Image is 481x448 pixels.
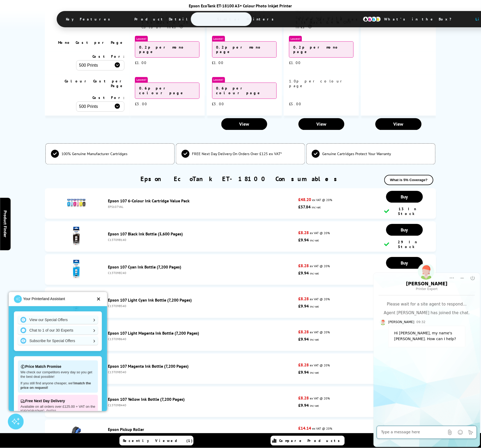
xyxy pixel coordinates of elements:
[212,102,224,107] span: £3.00
[375,118,421,130] a: View
[127,13,203,25] span: Product Details
[289,79,344,88] span: 1.0p per colour page
[299,329,309,335] strong: £8.28
[108,271,296,275] div: C13T09B240
[299,304,309,309] strong: £9.94
[271,436,345,446] a: Compare Products
[20,381,91,390] strong: match the price on request!
[58,40,124,45] span: Mono Cost per Page
[316,121,326,127] span: View
[299,370,309,375] strong: £9.94
[108,337,296,341] div: C13T09B640
[373,264,481,448] iframe: chat window
[289,41,354,58] div: 0.2p per mono page
[108,364,189,369] a: Epson 107 Magenta Ink Bottle (7,200 Pages)
[3,210,8,238] span: Product Finder
[290,12,371,26] span: View Cartridges
[67,194,86,212] img: Epson 107 6-Colour Ink Cartridge Value Pack
[401,227,408,233] span: Buy
[299,433,311,438] strong: £16.97
[312,205,321,209] span: inc vat
[23,296,65,303] p: Your Printerland Assistant
[322,151,391,156] span: Genuine Cartridges Protect Your Warranty
[299,238,309,243] strong: £9.94
[363,16,381,22] img: cmyk-icon.svg
[20,381,95,390] p: If you still find anyone cheaper, we'll
[135,102,147,107] span: £3.00
[140,175,341,183] a: Epson EcoTank ET-18100 Consumables
[14,295,22,303] img: printerland-launcher.png
[192,151,282,156] span: FREE Next Day Delivery On Orders Over £125 ex VAT*
[108,265,181,270] a: Epson 107 Cyan Ink Bottle (7,200 Pages)
[57,3,424,8] div: Epson EcoTank ET-18100 A3+ Colour Photo Inkjet Printer
[18,337,98,345] a: Subscribe for Special Offers
[61,151,127,156] span: 100% Genuine Manufacturer Cartridges
[123,439,193,443] span: Recently Viewed (1)
[310,231,330,235] span: ex VAT @ 20%
[310,338,319,342] span: inc vat
[310,239,319,243] span: inc vat
[289,61,301,65] span: £1.00
[135,41,200,58] div: 0.2p per mono page
[135,83,200,99] div: 0.6p per colour page
[312,198,332,202] span: ex VAT @ 20%
[299,362,309,368] strong: £8.28
[135,36,148,41] span: Lowest!
[108,205,296,209] div: EPS107VAL
[299,197,311,202] strong: £48.20
[212,77,225,83] span: Lowest!
[299,426,311,431] strong: £14.14
[67,227,86,245] img: Epson 107 Black Ink Bottle (3,600 Pages)
[310,404,319,408] span: inc vat
[20,363,95,370] p: Price Match Promise
[310,305,319,309] span: inc vat
[97,297,101,302] div: ✕
[310,264,330,268] span: ex VAT @ 20%
[65,79,124,88] span: Colour Cost per Page
[310,397,330,400] span: ex VAT @ 20%
[209,13,285,25] span: Similar Printers
[299,403,309,408] strong: £9.94
[310,272,319,276] span: inc vat
[299,396,309,401] strong: £8.28
[299,337,309,342] strong: £9.94
[310,363,330,367] span: ex VAT @ 20%
[299,230,309,235] strong: £8.28
[384,207,425,216] div: 13 In Stock
[108,198,190,204] a: Epson 107 6-Colour Ink Cartridge Value Pack
[58,13,121,25] span: Key Features
[108,304,296,308] div: C13T09B540
[67,260,86,278] img: Epson 107 Cyan Ink Bottle (7,200 Pages)
[289,102,301,107] span: £5.00
[299,204,311,210] strong: £57.84
[299,263,309,268] strong: £8.28
[312,427,332,431] span: ex VAT @ 20%
[279,439,343,443] span: Compare Products
[135,61,147,65] span: £1.00
[108,331,199,336] a: Epson 107 Light Magenta Ink Bottle (7,200 Pages)
[18,316,98,324] a: View our Special Offers
[108,231,183,237] a: Epson 107 Black Ink Bottle (3,600 Pages)
[299,118,344,130] a: View
[135,77,148,83] span: Lowest!
[310,297,330,301] span: ex VAT @ 20%
[108,427,144,432] a: Epson Pickup Roller
[212,61,224,65] span: £1.00
[20,370,95,379] p: We check our competitors every day so you get the best deal possible!
[299,296,309,302] strong: £8.28
[239,121,249,127] span: View
[289,36,302,41] span: Lowest!
[384,240,425,249] div: 29 In Stock
[108,238,296,242] div: C13T09B140
[310,330,330,334] span: ex VAT @ 20%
